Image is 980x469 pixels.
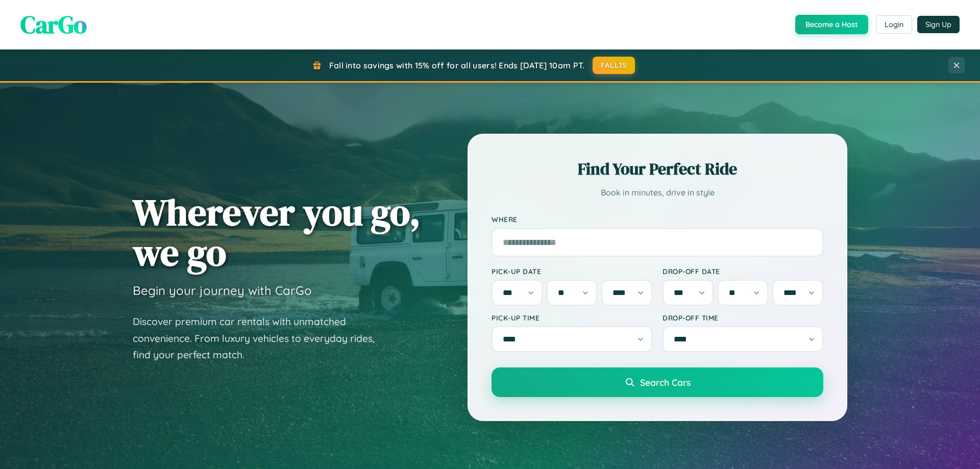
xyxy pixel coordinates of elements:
button: Login [876,15,912,34]
button: FALL15 [593,57,635,74]
h3: Begin your journey with CarGo [133,283,312,298]
h2: Find Your Perfect Ride [492,158,823,180]
label: Drop-off Date [663,267,823,276]
label: Pick-up Time [492,313,652,322]
label: Drop-off Time [663,313,823,322]
span: Search Cars [640,377,691,388]
span: CarGo [20,8,87,41]
label: Where [492,215,823,224]
button: Search Cars [492,367,823,397]
label: Pick-up Date [492,267,652,276]
button: Become a Host [795,15,868,34]
button: Sign Up [917,16,960,33]
p: Discover premium car rentals with unmatched convenience. From luxury vehicles to everyday rides, ... [133,313,388,363]
span: Fall into savings with 15% off for all users! Ends [DATE] 10am PT. [329,60,585,70]
h1: Wherever you go, we go [133,192,421,273]
p: Book in minutes, drive in style [492,185,823,200]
